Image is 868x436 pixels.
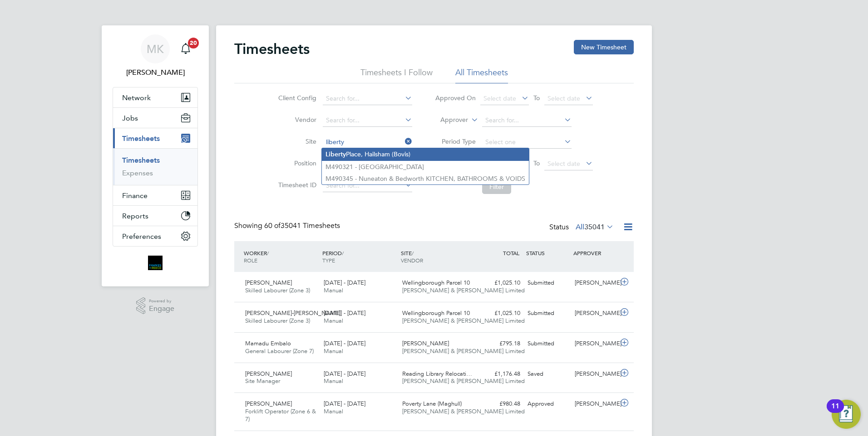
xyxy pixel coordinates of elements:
[122,93,151,102] span: Network
[325,150,346,158] b: Liberty
[244,257,257,264] span: ROLE
[584,223,605,232] span: 35041
[477,306,524,321] div: £1,025.10
[324,377,343,385] span: Manual
[547,160,580,168] span: Select date
[482,136,572,149] input: Select one
[435,94,476,102] label: Approved On
[524,336,571,351] div: Submitted
[276,137,316,145] label: Site
[177,34,195,63] a: 20
[320,245,399,268] div: PERIOD
[576,223,614,232] label: All
[113,128,197,148] button: Timesheets
[455,67,508,83] li: All Timesheets
[402,279,470,286] span: Wellingborough Parcel 10
[427,116,468,125] label: Approver
[574,40,634,54] button: New Timesheet
[524,367,571,382] div: Saved
[264,221,281,230] span: 60 of
[482,114,572,127] input: Search for...
[324,347,343,355] span: Manual
[402,377,525,385] span: [PERSON_NAME] & [PERSON_NAME] Limited
[324,317,343,325] span: Manual
[402,286,525,294] span: [PERSON_NAME] & [PERSON_NAME] Limited
[323,92,412,105] input: Search for...
[571,245,618,261] div: APPROVER
[322,148,529,160] li: Place, Hailsham (Bovis)
[412,249,414,257] span: /
[324,400,365,407] span: [DATE] - [DATE]
[122,212,148,220] span: Reports
[113,256,198,270] a: Go to home page
[571,276,618,291] div: [PERSON_NAME]
[234,40,310,58] h2: Timesheets
[322,173,529,184] li: M490345 - Nuneaton & Bedworth KITCHEN, BATHROOMS & VOIDS
[831,406,839,418] div: 11
[148,256,163,270] img: bromak-logo-retina.png
[477,397,524,412] div: £980.48
[323,136,412,149] input: Search for...
[399,245,477,268] div: SITE
[245,347,314,355] span: General Labourer (Zone 7)
[113,67,198,78] span: Mary Kuchina
[264,221,340,230] span: 35041 Timesheets
[482,179,511,194] button: Filter
[402,309,470,317] span: Wellingborough Parcel 10
[503,249,519,257] span: TOTAL
[402,347,525,355] span: [PERSON_NAME] & [PERSON_NAME] Limited
[245,407,316,423] span: Forklift Operator (Zone 6 & 7)
[122,156,160,165] a: Timesheets
[342,249,344,257] span: /
[571,397,618,412] div: [PERSON_NAME]
[324,309,365,317] span: [DATE] - [DATE]
[524,276,571,291] div: Submitted
[267,249,269,257] span: /
[324,279,365,286] span: [DATE] - [DATE]
[147,43,164,55] span: MK
[122,232,161,241] span: Preferences
[245,377,280,385] span: Site Manager
[113,108,197,128] button: Jobs
[322,161,529,173] li: M490321 - [GEOGRAPHIC_DATA]
[324,407,343,415] span: Manual
[360,67,433,83] li: Timesheets I Follow
[136,297,175,315] a: Powered byEngage
[245,279,292,286] span: [PERSON_NAME]
[324,286,343,294] span: Manual
[571,306,618,321] div: [PERSON_NAME]
[323,179,412,192] input: Search for...
[242,245,320,268] div: WORKER
[245,370,292,378] span: [PERSON_NAME]
[324,370,365,378] span: [DATE] - [DATE]
[531,157,542,169] span: To
[113,148,197,185] div: Timesheets
[435,137,476,145] label: Period Type
[402,339,449,347] span: [PERSON_NAME]
[245,400,292,407] span: [PERSON_NAME]
[122,114,138,122] span: Jobs
[122,134,160,143] span: Timesheets
[524,245,571,261] div: STATUS
[245,317,310,325] span: Skilled Labourer (Zone 3)
[113,185,197,205] button: Finance
[113,34,198,78] a: MK[PERSON_NAME]
[323,114,412,127] input: Search for...
[402,370,472,378] span: Reading Library Relocati…
[571,336,618,351] div: [PERSON_NAME]
[402,400,462,407] span: Poverty Lane (Maghull)
[324,339,365,347] span: [DATE] - [DATE]
[483,94,516,102] span: Select date
[524,306,571,321] div: Submitted
[531,92,542,104] span: To
[402,317,525,325] span: [PERSON_NAME] & [PERSON_NAME] Limited
[401,257,423,264] span: VENDOR
[245,286,310,294] span: Skilled Labourer (Zone 3)
[477,336,524,351] div: £795.18
[571,367,618,382] div: [PERSON_NAME]
[122,169,153,177] a: Expenses
[477,276,524,291] div: £1,025.10
[547,94,580,102] span: Select date
[245,309,340,317] span: [PERSON_NAME]-[PERSON_NAME]
[477,367,524,382] div: £1,176.48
